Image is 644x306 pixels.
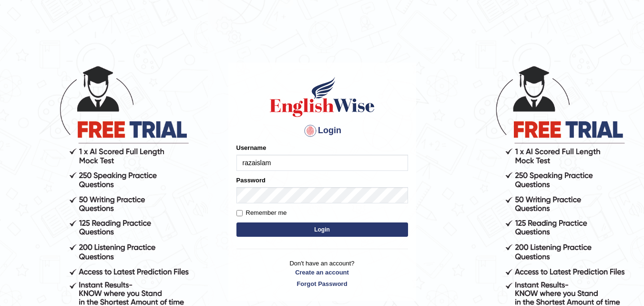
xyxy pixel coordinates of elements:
[236,208,287,218] label: Remember me
[236,210,243,216] input: Remember me
[236,279,408,288] a: Forgot Password
[236,176,266,185] label: Password
[236,268,408,277] a: Create an account
[236,143,266,152] label: Username
[236,123,408,138] h4: Login
[268,75,377,118] img: Logo of English Wise sign in for intelligent practice with AI
[236,259,408,288] p: Don't have an account?
[236,222,408,237] button: Login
